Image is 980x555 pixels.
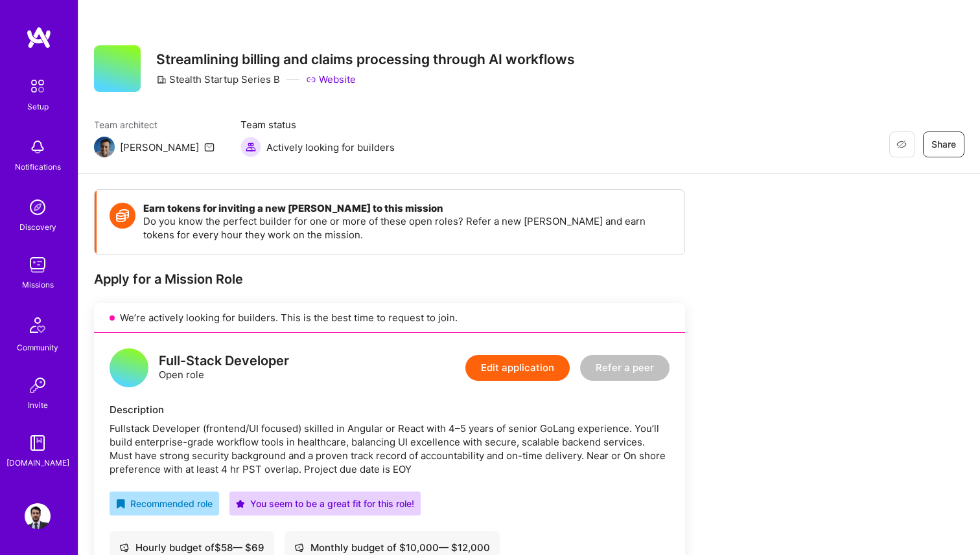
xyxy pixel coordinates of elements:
i: icon CompanyGray [156,74,167,85]
h4: Earn tokens for inviting a new [PERSON_NAME] to this mission [143,203,671,214]
span: Team status [240,118,395,131]
button: Share [923,131,964,157]
img: Token icon [110,203,135,229]
img: Invite [25,372,51,398]
i: icon RecommendedBadge [116,499,125,508]
div: Monthly budget of $ 10,000 — $ 12,000 [294,541,490,554]
div: Invite [28,398,48,412]
div: [PERSON_NAME] [120,141,199,154]
img: Community [22,310,53,341]
i: icon Mail [204,142,215,152]
img: Actively looking for builders [240,137,261,157]
div: Missions [22,278,54,291]
i: icon Cash [294,543,304,552]
div: [DOMAIN_NAME] [6,456,69,470]
div: Open role [159,354,289,381]
span: Actively looking for builders [266,141,395,154]
img: logo [26,26,52,49]
div: Apply for a Mission Role [94,271,685,288]
div: Notifications [15,160,61,174]
img: teamwork [25,252,51,278]
div: Full-Stack Developer [159,354,289,368]
i: icon PurpleStar [236,499,245,508]
div: Hourly budget of $ 58 — $ 69 [119,541,264,554]
div: You seem to be a great fit for this role! [236,497,414,510]
a: Website [306,73,356,86]
img: User Avatar [25,503,51,529]
img: discovery [25,194,51,220]
span: Team architect [94,118,215,131]
img: Team Architect [94,137,115,157]
div: Stealth Startup Series B [156,73,280,86]
i: icon Cash [119,543,129,552]
img: bell [25,134,51,160]
span: Share [931,138,956,151]
div: Community [17,341,58,354]
div: We’re actively looking for builders. This is the best time to request to join. [94,303,685,333]
div: Description [110,403,670,416]
h3: Streamlining billing and claims processing through AI workflows [156,51,575,67]
div: Discovery [19,220,56,234]
a: User Avatar [21,503,54,529]
button: Refer a peer [580,355,670,381]
p: Do you know the perfect builder for one or more of these open roles? Refer a new [PERSON_NAME] an... [143,214,671,242]
div: Recommended role [116,497,213,510]
div: Fullstack Developer (frontend/UI focused) skilled in Angular or React with 4–5 years of senior Go... [110,422,670,476]
div: Setup [27,100,49,113]
img: setup [24,73,51,100]
i: icon EyeClosed [896,139,907,150]
img: guide book [25,430,51,456]
button: Edit application [465,355,570,381]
